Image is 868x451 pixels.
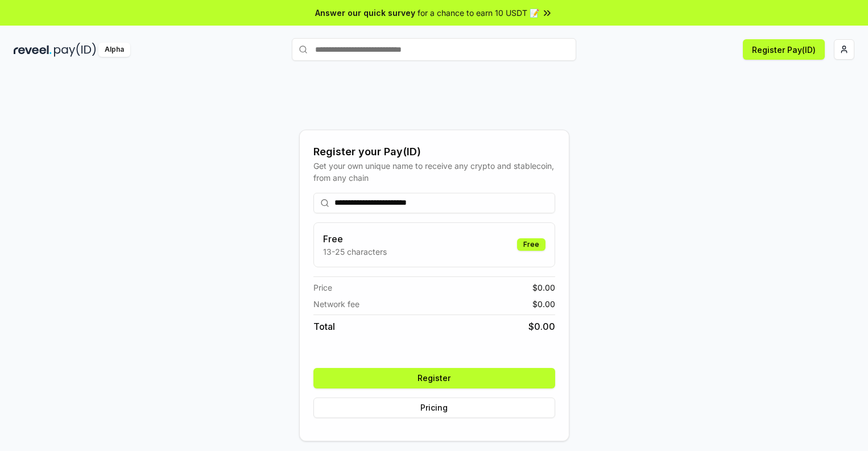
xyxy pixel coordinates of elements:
[323,246,387,258] p: 13-25 characters
[313,398,555,418] button: Pricing
[98,43,130,57] div: Alpha
[532,298,555,310] span: $ 0.00
[313,320,335,333] span: Total
[313,298,359,310] span: Network fee
[313,368,555,388] button: Register
[54,43,96,57] img: pay_id
[315,7,415,19] span: Answer our quick survey
[418,7,539,19] span: for a chance to earn 10 USDT 📝
[517,238,545,251] div: Free
[323,232,387,246] h3: Free
[743,39,825,60] button: Register Pay(ID)
[528,320,555,333] span: $ 0.00
[14,43,52,57] img: reveel_dark
[313,144,555,160] div: Register your Pay(ID)
[532,282,555,293] span: $ 0.00
[313,282,332,293] span: Price
[313,160,555,184] div: Get your own unique name to receive any crypto and stablecoin, from any chain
